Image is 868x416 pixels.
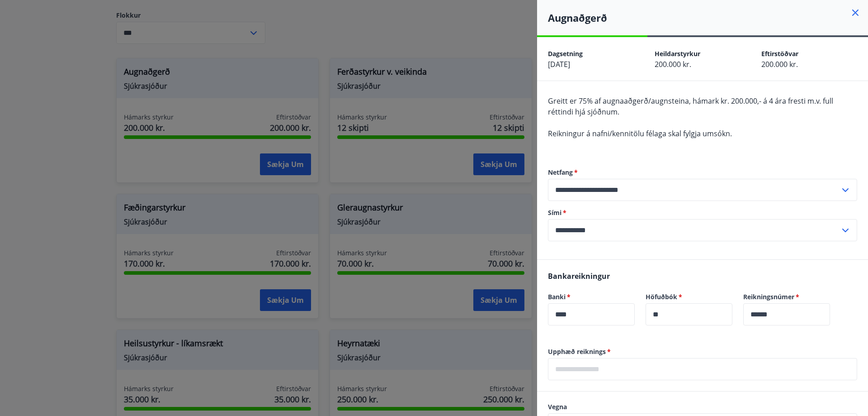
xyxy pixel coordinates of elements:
[655,49,700,58] span: Heildarstyrkur
[548,402,857,411] label: Vegna
[548,59,570,69] span: [DATE]
[548,168,857,177] label: Netfang
[548,11,868,24] h4: Augnaðgerð
[548,292,635,301] label: Banki
[655,59,691,69] span: 200.000 kr.
[761,49,798,58] span: Eftirstöðvar
[646,292,732,301] label: Höfuðbók
[743,292,830,301] label: Reikningsnúmer
[548,129,732,139] span: Reikningur á nafni/kennitölu félaga skal fylgja umsókn.
[548,271,610,281] span: Bankareikningur
[548,358,857,380] div: Upphæð reiknings
[548,96,833,117] span: Greitt er 75% af augnaaðgerð/augnsteina, hámark kr. 200.000,- á 4 ára fresti m.v. full réttindi h...
[548,208,857,217] label: Sími
[548,347,857,356] label: Upphæð reiknings
[548,49,583,58] span: Dagsetning
[761,59,798,69] span: 200.000 kr.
